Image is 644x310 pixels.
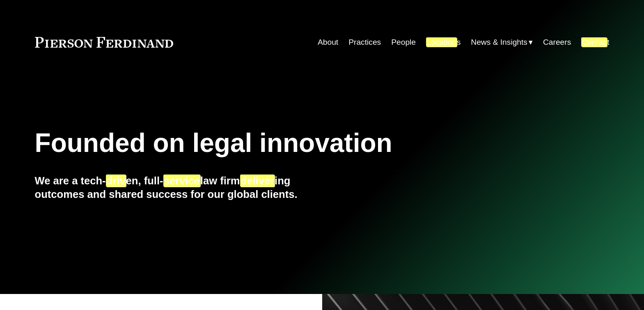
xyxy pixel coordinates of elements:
a: Locations [426,34,461,50]
a: Practices [348,34,381,50]
em: Location [426,37,457,47]
a: People [391,34,416,50]
em: Contac [581,37,607,47]
span: t [581,35,609,50]
em: deliver [240,175,275,187]
a: folder dropdown [471,34,533,50]
span: s [426,35,461,50]
a: Careers [543,34,571,50]
h1: Founded on legal innovation [35,128,514,158]
em: service [163,175,200,187]
a: Contact [581,34,609,50]
h4: We are a tech- en, full- law firm ing outcomes and shared success for our global clients. [35,174,322,201]
span: News & Insights [471,35,527,50]
a: About [318,34,338,50]
em: driv [106,175,126,187]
